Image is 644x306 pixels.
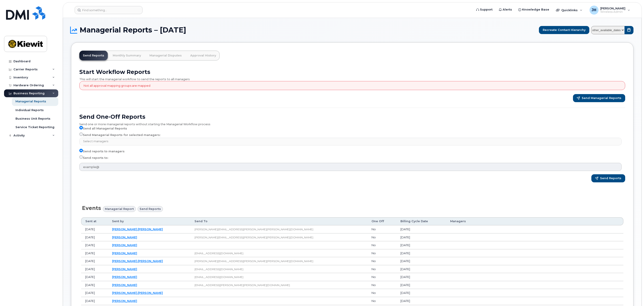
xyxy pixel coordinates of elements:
[108,217,190,225] th: Sent by
[194,259,313,263] span: [PERSON_NAME][EMAIL_ADDRESS][PERSON_NAME][PERSON_NAME][DOMAIN_NAME]
[367,249,396,257] td: No
[194,283,290,287] span: [EMAIL_ADDRESS][PERSON_NAME][PERSON_NAME][DOMAIN_NAME]
[582,96,621,100] span: Send Managerial Reports
[112,235,137,239] a: [PERSON_NAME]
[79,132,160,138] label: Send Managerial Reports for selected managers:
[573,94,625,102] button: Send Managerial Reports
[79,51,108,60] a: Send Reports
[446,217,623,225] th: Managers
[81,281,108,289] td: [DATE]
[79,113,625,120] h2: Send One-Off Reports
[112,259,163,263] a: [PERSON_NAME].[PERSON_NAME]
[396,281,446,289] td: [DATE]
[396,249,446,257] td: [DATE]
[81,241,108,249] td: [DATE]
[396,241,446,249] td: [DATE]
[543,28,586,32] span: Recreate Contact Hierarchy
[396,297,446,305] td: [DATE]
[81,225,108,233] td: [DATE]
[194,267,243,271] span: [EMAIL_ADDRESS][DOMAIN_NAME]
[591,174,625,182] button: Send Reports
[367,233,396,241] td: No
[112,291,163,295] a: [PERSON_NAME].[PERSON_NAME]
[187,51,220,60] a: Approval History
[190,217,368,225] th: Send To
[81,297,108,305] td: [DATE]
[112,251,137,255] a: [PERSON_NAME]
[600,176,621,180] span: Send Reports
[112,267,137,271] a: [PERSON_NAME]
[140,207,161,211] span: Send reports
[539,26,589,34] button: Recreate Contact Hierarchy
[79,132,83,136] input: Send Managerial Reports for selected managers:
[367,257,396,265] td: No
[81,249,108,257] td: [DATE]
[367,217,396,225] th: One Off
[79,163,622,171] input: example@
[194,252,243,255] span: [EMAIL_ADDRESS][DOMAIN_NAME]
[396,225,446,233] td: [DATE]
[79,155,108,161] label: Send reports to:
[112,275,137,279] a: [PERSON_NAME]
[194,228,313,231] span: [PERSON_NAME][EMAIL_ADDRESS][PERSON_NAME][PERSON_NAME][DOMAIN_NAME]
[81,217,108,225] th: Sent at
[81,265,108,273] td: [DATE]
[79,149,83,152] input: Send reports to managers
[396,233,446,241] td: [DATE]
[79,75,625,81] div: This will start the managerial workflow to send the reports to all managers
[396,217,446,225] th: Billing Cycle Date
[367,265,396,273] td: No
[81,233,108,241] td: [DATE]
[79,69,625,75] h2: Start Workflow Reports
[112,227,163,231] a: [PERSON_NAME].[PERSON_NAME]
[81,289,108,297] td: [DATE]
[396,273,446,281] td: [DATE]
[112,283,137,287] a: [PERSON_NAME]
[112,243,137,247] a: [PERSON_NAME]
[367,225,396,233] td: No
[367,281,396,289] td: No
[79,120,625,126] div: Send one or more managerial reports without starting the Managerial Workflow process
[367,241,396,249] td: No
[82,205,101,211] span: Events
[79,126,83,129] input: Send all Managerial Reports
[112,299,137,303] a: [PERSON_NAME]
[194,236,313,239] span: [PERSON_NAME][EMAIL_ADDRESS][PERSON_NAME][PERSON_NAME][DOMAIN_NAME]
[84,84,150,88] p: Not all approval mapping groups are mapped
[79,155,83,159] input: Send reports to:
[625,287,641,303] iframe: Messenger Launcher
[367,289,396,297] td: No
[396,289,446,297] td: [DATE]
[146,51,185,60] a: Managerial Disputes
[367,297,396,305] td: No
[81,273,108,281] td: [DATE]
[79,126,127,131] label: Send all Managerial Reports
[81,257,108,265] td: [DATE]
[109,51,145,60] a: Monthly Summary
[80,27,186,33] span: Managerial Reports – [DATE]
[194,275,243,279] span: [EMAIL_ADDRESS][DOMAIN_NAME]
[105,207,134,211] span: Managerial Report
[396,257,446,265] td: [DATE]
[79,149,125,154] label: Send reports to managers
[396,265,446,273] td: [DATE]
[367,273,396,281] td: No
